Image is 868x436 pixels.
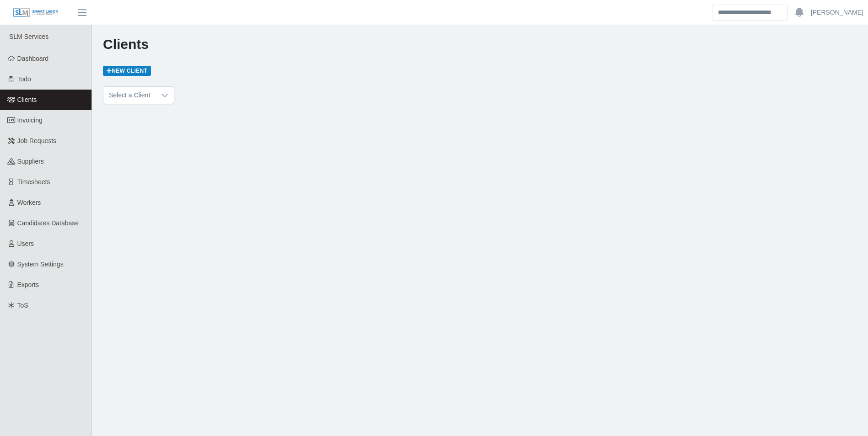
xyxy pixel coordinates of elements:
span: Invoicing [17,117,43,124]
h1: Clients [103,36,857,53]
span: System Settings [17,261,64,268]
span: Workers [17,199,41,206]
img: SLM Logo [13,8,59,18]
span: Exports [17,281,39,288]
span: Todo [17,75,31,83]
span: Dashboard [17,55,49,62]
a: [PERSON_NAME] [811,8,863,17]
span: Timesheets [17,178,50,186]
input: Search [712,5,788,21]
span: Users [17,240,34,247]
span: Candidates Database [17,219,79,227]
span: Suppliers [17,158,44,165]
span: Job Requests [17,137,57,144]
span: Clients [17,96,37,103]
a: New Client [103,66,151,76]
span: Select a Client [103,87,156,104]
span: ToS [17,302,28,309]
span: SLM Services [9,33,49,40]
